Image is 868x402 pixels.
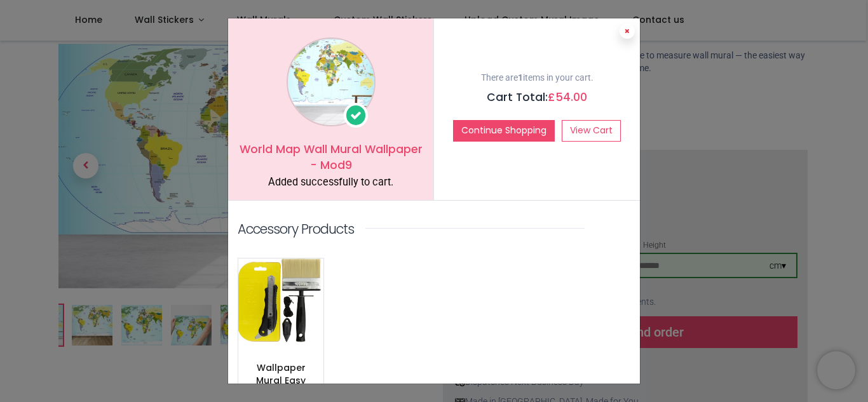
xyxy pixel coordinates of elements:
[238,258,323,345] img: image_512
[444,90,630,105] h5: Cart Total:
[238,142,424,173] h5: World Map Wall Mural Wallpaper - Mod9
[548,90,587,105] span: £
[453,120,555,142] button: Continue Shopping
[444,72,630,84] p: There are items in your cart.
[562,120,621,142] a: View Cart
[238,175,424,190] div: Added successfully to cart.
[287,37,376,126] img: image_1024
[555,90,587,105] span: 54.00
[518,72,523,83] b: 1
[238,220,354,238] p: Accessory Products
